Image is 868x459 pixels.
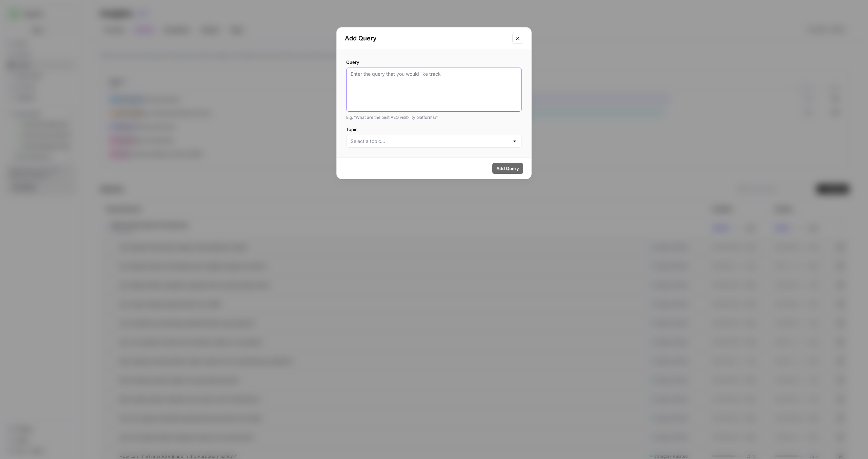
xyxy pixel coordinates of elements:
span: Add Query [496,165,519,172]
label: Topic [346,126,522,133]
div: E.g. “What are the best AEO visibility platforms?” [346,114,522,121]
input: Select a topic... [351,138,509,145]
h2: Add Query [345,34,508,43]
button: Add Query [492,163,523,174]
button: Close modal [512,33,523,44]
label: Query [346,59,522,66]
